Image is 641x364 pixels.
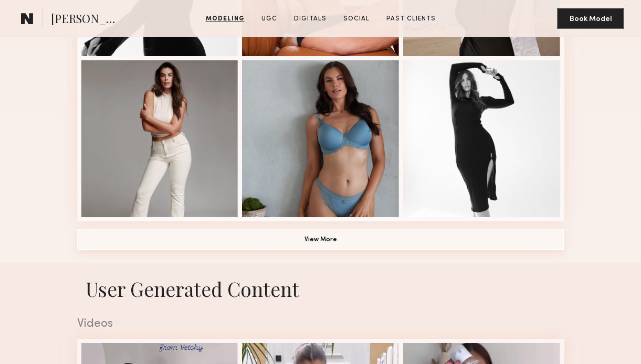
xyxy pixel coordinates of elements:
a: Book Model [557,14,624,23]
button: Book Model [557,8,624,29]
a: Social [339,14,374,24]
span: [PERSON_NAME] [51,10,124,29]
button: View More [77,229,564,250]
a: UGC [257,14,281,24]
a: Modeling [202,14,249,24]
div: Videos [77,318,564,330]
a: Digitals [290,14,331,24]
h1: User Generated Content [69,276,573,302]
a: Past Clients [382,14,440,24]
